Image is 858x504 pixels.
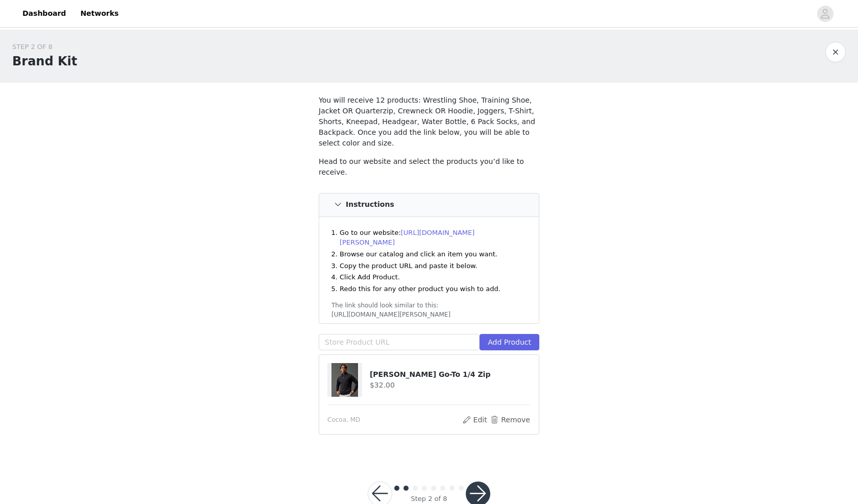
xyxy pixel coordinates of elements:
[340,249,521,259] li: Browse our catalog and click an item you want.
[331,363,359,397] img: RUDIS Go-To 1/4 Zip
[12,42,77,52] div: STEP 2 OF 8
[340,284,521,294] li: Redo this for any other product you wish to add.
[480,334,539,350] button: Add Product
[340,228,521,248] li: Go to our website:
[490,414,531,426] button: Remove
[331,310,527,319] div: [URL][DOMAIN_NAME][PERSON_NAME]
[331,301,527,310] div: The link should look similar to this:
[370,380,531,391] h4: $32.00
[340,261,521,271] li: Copy the product URL and paste it below.
[411,494,447,504] div: Step 2 of 8
[16,2,72,25] a: Dashboard
[319,334,480,350] input: Store Product URL
[462,414,488,426] button: Edit
[346,201,394,209] h4: Instructions
[319,156,539,178] p: Head to our website and select the products you’d like to receive.
[340,272,521,282] li: Click Add Product.
[327,415,360,424] span: Cocoa, MD
[319,95,539,149] p: You will receive 12 products: Wrestling Shoe, Training Shoe, Jacket OR Quarterzip, Crewneck OR Ho...
[370,369,531,380] h4: [PERSON_NAME] Go-To 1/4 Zip
[340,229,474,247] a: [URL][DOMAIN_NAME][PERSON_NAME]
[74,2,125,25] a: Networks
[820,6,830,22] div: avatar
[12,52,77,70] h1: Brand Kit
